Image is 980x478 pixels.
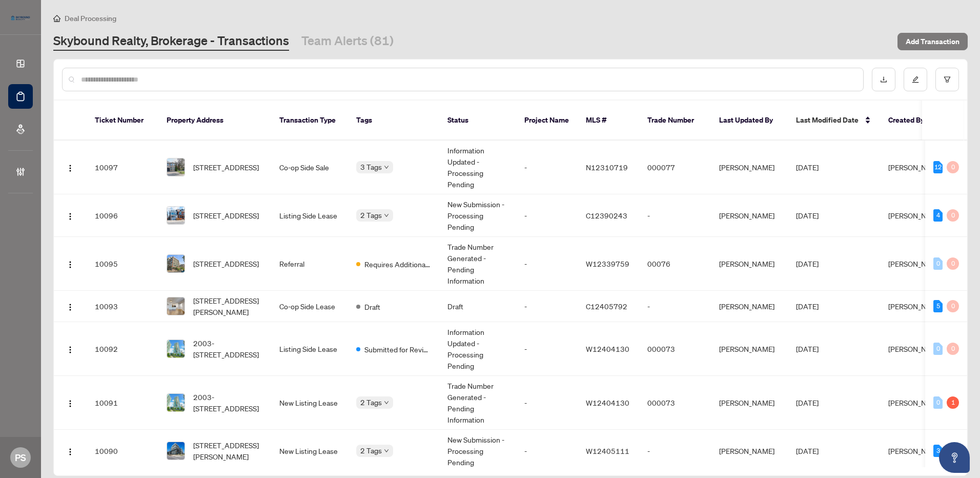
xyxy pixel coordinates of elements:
td: [PERSON_NAME] [711,237,788,291]
button: Logo [62,394,78,411]
img: thumbnail-img [167,340,185,357]
img: thumbnail-img [167,158,185,176]
div: 0 [947,343,959,355]
td: Listing Side Lease [271,322,348,376]
th: MLS # [578,101,639,141]
span: [PERSON_NAME] [888,211,944,220]
div: 0 [933,343,943,355]
td: - [639,430,711,472]
span: [PERSON_NAME] [888,302,944,311]
th: Transaction Type [271,101,348,141]
img: Logo [66,303,74,311]
span: [STREET_ADDRESS] [193,162,259,173]
td: - [516,237,578,291]
td: 10096 [87,194,158,237]
button: Add Transaction [897,33,968,50]
th: Status [439,101,516,141]
button: Logo [62,443,78,459]
td: Co-op Side Lease [271,291,348,322]
a: Skybound Realty, Brokerage - Transactions [53,32,289,51]
td: New Listing Lease [271,430,348,472]
span: [STREET_ADDRESS] [193,258,259,269]
td: [PERSON_NAME] [711,430,788,472]
td: - [516,430,578,472]
img: Logo [66,400,74,408]
span: down [384,400,389,405]
td: 000073 [639,376,711,430]
div: 0 [933,257,943,270]
span: download [880,76,887,83]
td: 10090 [87,430,158,472]
span: [PERSON_NAME] [888,163,944,172]
td: New Submission - Processing Pending [439,194,516,237]
span: Requires Additional Docs [364,258,431,270]
span: 2 Tags [360,209,382,221]
span: 2003-[STREET_ADDRESS] [193,391,263,414]
img: Logo [66,261,74,269]
span: [STREET_ADDRESS] [193,210,259,221]
div: 0 [933,396,943,409]
td: Draft [439,291,516,322]
span: edit [912,76,919,83]
span: filter [944,76,951,83]
td: New Submission - Processing Pending [439,430,516,472]
td: [PERSON_NAME] [711,291,788,322]
td: Information Updated - Processing Pending [439,322,516,376]
th: Property Address [158,101,271,141]
td: Referral [271,237,348,291]
span: W12339759 [586,259,629,268]
td: New Listing Lease [271,376,348,430]
span: down [384,165,389,170]
span: 2 Tags [360,396,382,408]
th: Last Updated By [711,101,788,141]
button: Open asap [939,442,970,473]
td: [PERSON_NAME] [711,141,788,194]
th: Last Modified Date [788,101,880,141]
span: Submitted for Review [364,344,431,355]
td: 00076 [639,237,711,291]
span: W12404130 [586,344,629,353]
td: Information Updated - Processing Pending [439,141,516,194]
span: [DATE] [796,211,819,220]
div: 5 [933,300,943,312]
td: - [516,194,578,237]
td: Co-op Side Sale [271,141,348,194]
td: - [516,141,578,194]
img: thumbnail-img [167,297,185,315]
td: 000077 [639,141,711,194]
td: [PERSON_NAME] [711,194,788,237]
td: Trade Number Generated - Pending Information [439,237,516,291]
span: W12405111 [586,446,629,455]
span: [PERSON_NAME] [888,446,944,455]
button: Logo [62,207,78,224]
td: - [516,322,578,376]
td: - [639,194,711,237]
span: 2003-[STREET_ADDRESS] [193,337,263,360]
span: Last Modified Date [796,114,859,126]
button: download [872,68,895,91]
th: Ticket Number [87,101,158,141]
span: 2 Tags [360,445,382,456]
span: [STREET_ADDRESS][PERSON_NAME] [193,295,263,317]
span: [DATE] [796,446,819,455]
span: down [384,213,389,218]
th: Created By [880,101,942,141]
img: Logo [66,212,74,221]
span: Deal Processing [65,14,116,23]
td: 10097 [87,141,158,194]
td: 10092 [87,322,158,376]
span: Draft [364,301,380,312]
span: PS [15,450,26,465]
div: 3 [933,445,943,457]
span: [DATE] [796,344,819,353]
td: 10093 [87,291,158,322]
th: Project Name [516,101,578,141]
td: - [516,376,578,430]
span: Add Transaction [906,33,959,50]
span: [DATE] [796,398,819,407]
span: [DATE] [796,302,819,311]
img: Logo [66,164,74,172]
span: 3 Tags [360,161,382,173]
div: 0 [947,257,959,270]
span: N12310719 [586,163,628,172]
